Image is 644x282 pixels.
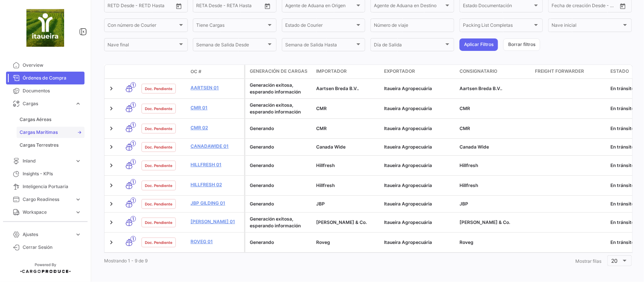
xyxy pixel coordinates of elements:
[250,102,310,115] div: Generación exitosa, esperando información
[384,126,432,131] span: Itaueira Agropecuária
[460,38,498,51] button: Aplicar Filtros
[108,219,115,226] a: Expand/Collapse Row
[384,144,432,150] span: Itaueira Agropecuária
[75,209,81,216] span: expand_more
[145,201,172,207] span: Doc. Pendiente
[460,68,497,75] span: Consignatario
[570,4,602,9] input: Hasta
[23,62,81,69] span: Overview
[108,105,115,112] a: Expand/Collapse Row
[384,182,432,188] span: Itaueira Agropecuária
[108,143,115,151] a: Expand/Collapse Row
[145,86,172,92] span: Doc. Pendiente
[374,43,444,49] span: Día de Salida
[23,196,72,203] span: Cargo Readiness
[20,129,58,136] span: Cargas Marítimas
[460,126,470,131] span: CMR
[463,4,533,9] span: Estado Documentación
[126,4,158,9] input: Hasta
[250,201,310,207] div: Generando
[23,244,81,251] span: Cerrar Sesión
[23,170,81,177] span: Insights - KPIs
[131,82,136,88] span: 1
[463,24,533,29] span: Packing List Completas
[460,219,510,225] span: Peter Gilding & Co.
[191,124,241,131] a: CMR 02
[196,43,266,49] span: Semana de Salida Desde
[131,159,136,165] span: 1
[191,181,241,188] a: HILLFRESH 02
[131,122,136,128] span: 1
[145,144,172,150] span: Doc. Pendiente
[191,161,241,168] a: HILLFRESH 01
[188,65,244,78] datatable-header-cell: OC #
[17,139,85,151] a: Cargas Terrestres
[456,65,532,78] datatable-header-cell: Consignatario
[196,4,210,9] input: Desde
[6,180,85,193] a: Inteligencia Portuaria
[108,43,178,49] span: Nave final
[108,85,115,92] a: Expand/Collapse Row
[23,183,81,190] span: Inteligencia Portuaria
[460,182,478,188] span: Hillfresh
[245,65,313,78] datatable-header-cell: Generación de cargas
[145,126,172,132] span: Doc. Pendiente
[250,182,310,189] div: Generando
[384,201,432,207] span: Itaueira Agropecuária
[191,104,241,111] a: CMR 01
[145,182,172,189] span: Doc. Pendiente
[384,106,432,111] span: Itaueira Agropecuária
[575,258,601,264] span: Mostrar filas
[23,87,81,94] span: Documentos
[460,106,470,111] span: CMR
[612,257,618,264] span: 20
[104,258,148,264] span: Mostrando 1 - 9 de 9
[250,239,310,246] div: Generando
[316,68,347,75] span: Importador
[381,65,456,78] datatable-header-cell: Exportador
[384,219,432,225] span: Itaueira Agropecuária
[191,218,241,225] a: [PERSON_NAME] 01
[108,24,178,29] span: Con número de Courier
[460,239,473,245] span: Roveg
[250,125,310,132] div: Generando
[285,4,355,9] span: Agente de Aduana en Origen
[131,102,136,108] span: 1
[131,198,136,203] span: 1
[108,162,115,169] a: Expand/Collapse Row
[610,68,629,75] span: Estado
[316,201,325,207] span: JBP
[384,162,432,168] span: Itaueira Agropecuária
[23,75,81,81] span: Órdenes de Compra
[316,106,327,111] span: CMR
[250,82,310,95] div: Generación exitosa, esperando información
[108,4,121,9] input: Desde
[316,182,335,188] span: Hillfresh
[316,126,327,131] span: CMR
[145,162,172,169] span: Doc. Pendiente
[26,9,64,47] img: 6b9014b5-f0e7-49f6-89f1-0f56e1d47166.jpeg
[23,158,72,164] span: Inland
[191,200,241,207] a: JBP Gilding 01
[17,114,85,125] a: Cargas Aéreas
[316,144,346,150] span: Canada Wide
[285,24,355,29] span: Estado de Courier
[17,127,85,138] a: Cargas Marítimas
[460,144,489,150] span: Canada Wide
[6,84,85,97] a: Documentos
[384,239,432,245] span: Itaueira Agropecuária
[316,162,335,168] span: Hillfresh
[75,100,81,107] span: expand_more
[215,4,246,9] input: Hasta
[75,158,81,164] span: expand_more
[131,141,136,146] span: 1
[617,0,629,12] button: Open calendar
[75,231,81,238] span: expand_more
[503,38,540,51] button: Borrar filtros
[552,24,622,29] span: Nave inicial
[316,86,359,91] span: Aartsen Breda B.V..
[460,201,468,207] span: JBP
[6,59,85,72] a: Overview
[108,182,115,189] a: Expand/Collapse Row
[285,43,355,49] span: Semana de Salida Hasta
